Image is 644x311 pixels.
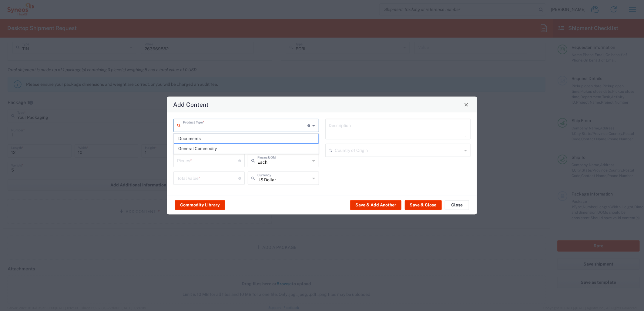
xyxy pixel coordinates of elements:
[445,200,469,210] button: Close
[174,144,318,153] span: General Commodity
[462,100,471,109] button: Close
[174,134,318,143] span: Documents
[173,100,209,109] h4: Add Content
[175,200,225,210] button: Commodity Library
[350,200,401,210] button: Save & Add Another
[405,200,442,210] button: Save & Close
